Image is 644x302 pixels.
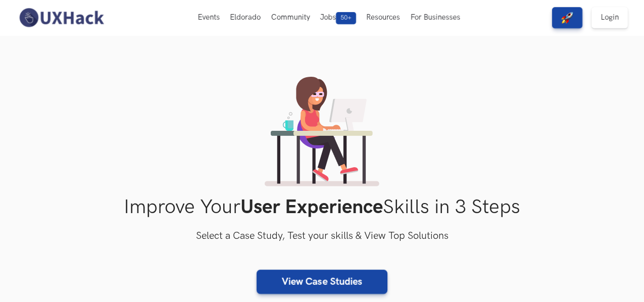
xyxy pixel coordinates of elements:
h1: Improve Your Skills in 3 Steps [64,195,581,219]
h3: Select a Case Study, Test your skills & View Top Solutions [64,228,581,244]
span: 50+ [336,12,356,24]
a: View Case Studies [257,270,387,294]
a: Login [591,7,628,28]
img: rocket [561,12,573,24]
img: lady working on laptop [265,77,379,186]
img: UXHack-logo.png [16,7,106,28]
strong: User Experience [240,195,383,219]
